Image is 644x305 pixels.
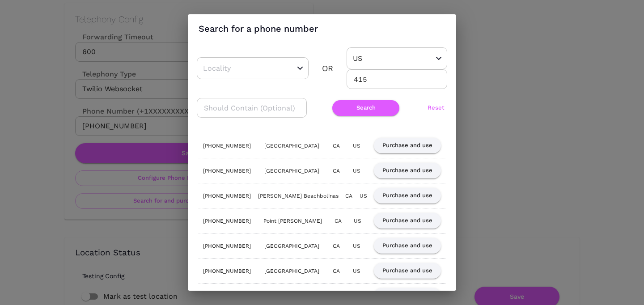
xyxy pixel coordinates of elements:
[264,141,319,150] div: [GEOGRAPHIC_DATA]
[374,138,441,153] button: Purchase and use
[374,288,441,304] button: Purchase and use
[264,166,319,175] div: [GEOGRAPHIC_DATA]
[332,100,399,116] button: Search
[333,166,340,175] div: CA
[203,241,251,250] div: [PHONE_NUMBER]
[263,216,322,225] div: Point [PERSON_NAME]
[374,163,441,178] button: Purchase and use
[374,188,441,203] button: Purchase and use
[433,53,444,64] button: Open
[360,191,367,200] div: US
[264,241,319,250] div: [GEOGRAPHIC_DATA]
[258,191,339,200] div: [PERSON_NAME] Beachbolinas
[353,166,360,175] div: US
[353,267,360,275] div: US
[295,63,305,74] button: Open
[264,267,319,275] div: [GEOGRAPHIC_DATA]
[203,267,251,275] div: [PHONE_NUMBER]
[374,238,441,254] button: Purchase and use
[347,69,447,89] input: Area Code
[353,241,360,250] div: US
[203,216,251,225] div: [PHONE_NUMBER]
[354,216,361,225] div: US
[335,216,342,225] div: CA
[345,191,352,200] div: CA
[333,241,340,250] div: CA
[188,14,456,43] h2: Search for a phone number
[203,166,251,175] div: [PHONE_NUMBER]
[333,267,340,275] div: CA
[374,263,441,279] button: Purchase and use
[197,98,307,118] input: Should Contain (Optional)
[201,61,277,75] input: Locality
[351,51,415,65] input: Country
[374,213,441,229] button: Purchase and use
[322,62,333,75] div: OR
[203,191,251,200] div: [PHONE_NUMBER]
[333,141,340,150] div: CA
[203,141,251,150] div: [PHONE_NUMBER]
[425,100,447,116] button: Reset
[353,141,360,150] div: US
